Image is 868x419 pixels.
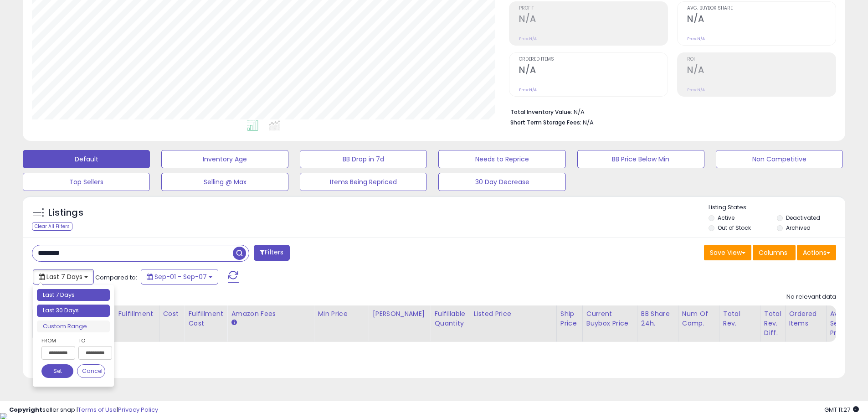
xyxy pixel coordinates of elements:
small: Prev: N/A [687,36,705,41]
li: N/A [510,106,829,117]
div: Min Price [318,309,365,319]
button: Sep-01 - Sep-07 [141,269,218,285]
div: Total Rev. Diff. [764,309,781,338]
span: Compared to: [95,273,137,282]
label: Active [718,214,734,222]
button: Set [41,364,73,378]
p: Listing States: [709,203,845,212]
div: Avg Selling Price [830,309,863,338]
button: Inventory Age [161,150,288,168]
label: Archived [786,224,811,232]
small: Prev: N/A [519,87,537,93]
li: Last 7 Days [37,289,110,301]
div: Num of Comp. [682,309,715,328]
div: Ordered Items [789,309,822,328]
small: Prev: N/A [687,87,705,93]
small: Amazon Fees. [231,319,236,327]
div: seller snap | | [9,406,158,414]
button: BB Drop in 7d [300,150,427,168]
div: BB Share 24h. [641,309,674,328]
div: Listed Price [474,309,553,319]
div: Total Rev. [723,309,756,328]
button: Cancel [77,364,105,378]
div: Amazon Fees [231,309,310,319]
div: Fulfillable Quantity [434,309,466,328]
div: Clear All Filters [32,222,72,231]
button: BB Price Below Min [577,150,704,168]
button: Last 7 Days [33,269,94,285]
strong: Copyright [9,405,42,414]
li: Custom Range [37,321,110,333]
b: Short Term Storage Fees: [510,119,581,126]
button: Columns [753,245,796,260]
label: Out of Stock [718,224,751,232]
button: Default [23,150,150,168]
button: Selling @ Max [161,173,288,191]
h2: N/A [519,14,668,26]
span: Ordered Items [519,57,668,62]
span: N/A [583,118,594,127]
label: Deactivated [786,214,820,222]
small: Prev: N/A [519,36,537,41]
label: To [78,336,105,345]
div: No relevant data [786,293,836,301]
div: [PERSON_NAME] [372,309,426,319]
button: Needs to Reprice [438,150,565,168]
label: From [41,336,73,345]
button: Save View [704,245,751,260]
h2: N/A [687,14,836,26]
div: Fulfillment Cost [188,309,223,328]
h2: N/A [687,65,836,77]
h5: Listings [48,207,83,219]
h2: N/A [519,65,668,77]
a: Terms of Use [78,405,117,414]
button: Actions [797,245,836,260]
span: ROI [687,57,836,62]
button: Items Being Repriced [300,173,427,191]
span: Last 7 Days [46,272,82,281]
li: Last 30 Days [37,305,110,317]
span: Sep-01 - Sep-07 [154,272,207,281]
a: Privacy Policy [118,405,158,414]
div: Current Buybox Price [586,309,633,328]
span: Profit [519,6,668,11]
span: Columns [759,248,787,257]
button: Top Sellers [23,173,150,191]
button: Filters [254,245,289,261]
button: 30 Day Decrease [438,173,565,191]
div: Ship Price [560,309,579,328]
div: Cost [163,309,181,319]
b: Total Inventory Value: [510,108,572,116]
button: Non Competitive [716,150,843,168]
div: Fulfillment [118,309,155,319]
span: 2025-09-15 11:27 GMT [824,405,859,414]
span: Avg. Buybox Share [687,6,836,11]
